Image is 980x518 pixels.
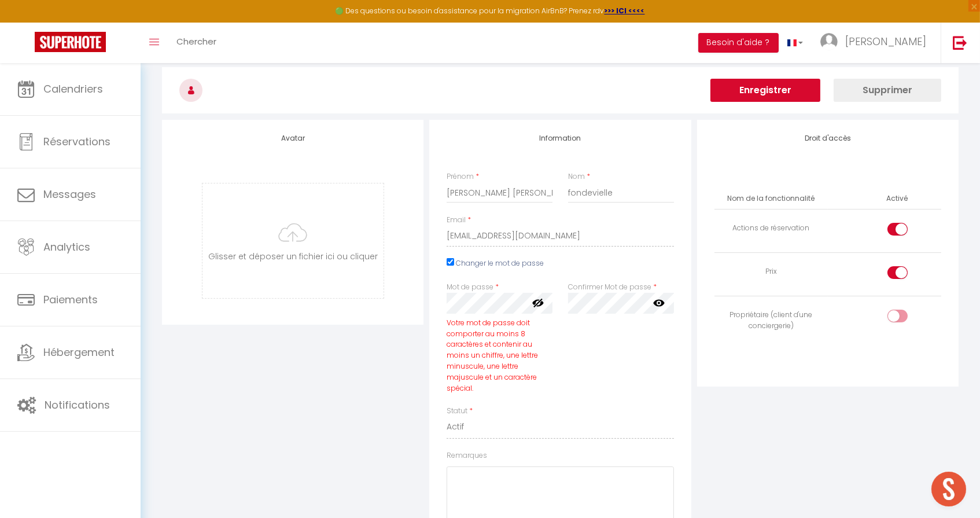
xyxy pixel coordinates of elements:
[43,187,96,201] span: Messages
[698,33,779,53] button: Besoin d'aide ?
[714,189,828,209] th: Nom de la fonctionnalité
[834,79,941,102] button: Supprimer
[605,6,645,16] a: >>> ICI <<<<
[719,310,823,332] div: Propriétaire (client d'une conciergerie)
[43,240,90,254] span: Analytics
[953,35,967,50] img: logout
[710,79,820,102] button: Enregistrer
[447,450,487,461] label: Remarques
[45,398,110,412] span: Notifications
[812,23,941,63] a: ... [PERSON_NAME]
[845,34,926,49] span: [PERSON_NAME]
[882,189,912,209] th: Activé
[447,406,467,417] label: Statut
[447,134,673,142] h4: Information
[168,23,225,63] a: Chercher
[447,171,474,182] label: Prénom
[714,134,941,142] h4: Droit d'accès
[456,258,544,269] label: Changer le mot de passe
[35,32,106,52] img: Super Booking
[568,282,651,293] label: Confirmer Mot de passe
[447,282,493,293] label: Mot de passe
[719,266,823,277] div: Prix
[43,134,110,149] span: Réservations
[43,292,98,307] span: Paiements
[719,223,823,234] div: Actions de réservation
[43,345,115,359] span: Hébergement
[447,215,466,226] label: Email
[568,171,585,182] label: Nom
[447,318,552,394] div: Votre mot de passe doit comporter au moins 8 caractères et contenir au moins un chiffre, une lett...
[820,33,838,50] img: ...
[179,134,406,142] h4: Avatar
[931,472,966,506] div: Ouvrir le chat
[43,82,103,96] span: Calendriers
[176,35,216,47] span: Chercher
